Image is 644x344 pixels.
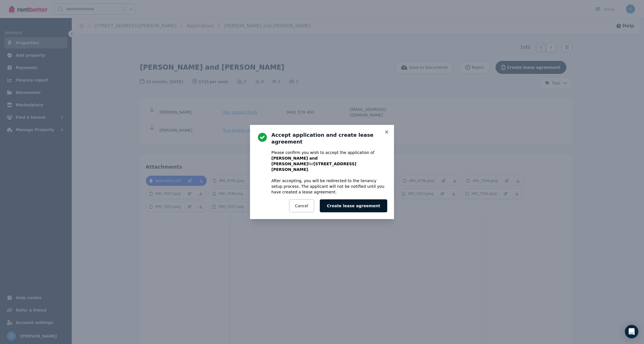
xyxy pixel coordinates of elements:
b: [PERSON_NAME] and [PERSON_NAME] [271,156,318,166]
h3: Accept application and create lease agreement [271,132,387,145]
b: [STREET_ADDRESS][PERSON_NAME] [271,162,356,172]
div: Open Intercom Messenger [625,325,638,338]
button: Create lease agreement [320,199,387,212]
button: Cancel [289,199,314,212]
p: Please confirm you wish to accept the application of for . After accepting, you will be redirecte... [271,150,387,195]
